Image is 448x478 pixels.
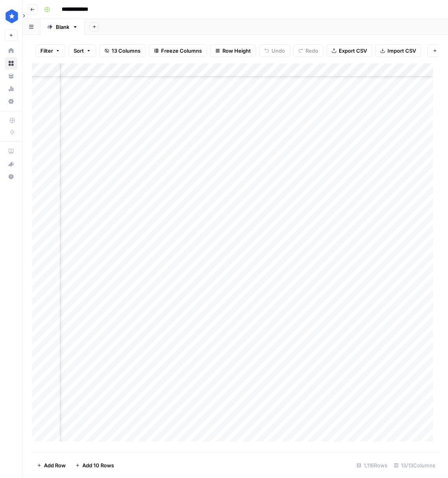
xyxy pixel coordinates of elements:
[306,47,318,55] span: Redo
[82,461,114,469] span: Add 10 Rows
[5,9,19,23] img: ConsumerAffairs Logo
[5,158,17,170] div: What's new?
[5,6,17,26] button: Workspace: ConsumerAffairs
[293,44,323,57] button: Redo
[5,82,17,95] a: Usage
[40,47,53,55] span: Filter
[222,47,251,55] span: Row Height
[5,44,17,57] a: Home
[40,19,85,35] a: Blank
[74,47,84,55] span: Sort
[5,95,17,108] a: Settings
[353,459,391,472] div: 1,116 Rows
[5,145,17,158] a: AirOps Academy
[210,44,256,57] button: Row Height
[149,44,207,57] button: Freeze Columns
[339,47,367,55] span: Export CSV
[327,44,372,57] button: Export CSV
[391,459,439,472] div: 13/13 Columns
[271,47,285,55] span: Undo
[68,44,96,57] button: Sort
[32,459,70,472] button: Add Row
[112,47,140,55] span: 13 Columns
[375,44,421,57] button: Import CSV
[56,23,69,31] div: Blank
[387,47,416,55] span: Import CSV
[5,57,17,70] a: Browse
[161,47,202,55] span: Freeze Columns
[5,170,17,183] button: Help + Support
[5,70,17,82] a: Your Data
[259,44,290,57] button: Undo
[5,158,17,170] button: What's new?
[44,461,66,469] span: Add Row
[35,44,65,57] button: Filter
[99,44,146,57] button: 13 Columns
[70,459,119,472] button: Add 10 Rows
